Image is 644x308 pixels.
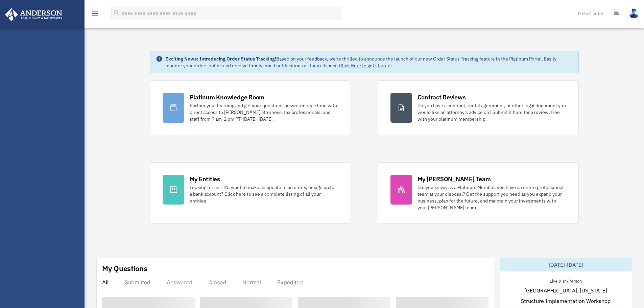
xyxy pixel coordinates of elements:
div: Looking for an EIN, want to make an update to an entity, or sign up for a bank account? Click her... [190,184,338,204]
span: [GEOGRAPHIC_DATA], [US_STATE] [524,286,607,294]
a: Click Here to get started! [339,63,392,69]
div: My [PERSON_NAME] Team [418,175,491,183]
div: Based on your feedback, we're thrilled to announce the launch of our new Order Status Tracking fe... [165,55,573,69]
img: Anderson Advisors Platinum Portal [3,8,64,21]
a: My Entities Looking for an EIN, want to make an update to an entity, or sign up for a bank accoun... [150,162,351,223]
div: All [102,279,109,286]
div: My Entities [190,175,220,183]
a: Platinum Knowledge Room Further your learning and get your questions answered real-time with dire... [150,80,351,135]
a: Contract Reviews Do you have a contract, rental agreement, or other legal document you would like... [378,80,579,135]
div: Normal [242,279,261,286]
a: menu [91,12,99,18]
div: Further your learning and get your questions answered real-time with direct access to [PERSON_NAM... [190,102,338,122]
div: Submitted [125,279,150,286]
div: Platinum Knowledge Room [190,93,265,101]
strong: Exciting News: Introducing Order Status Tracking! [165,56,276,62]
div: Did you know, as a Platinum Member, you have an entire professional team at your disposal? Get th... [418,184,566,211]
div: Do you have a contract, rental agreement, or other legal document you would like an attorney's ad... [418,102,566,122]
div: My Questions [102,263,147,274]
div: [DATE]-[DATE] [500,258,632,271]
div: Contract Reviews [418,93,466,101]
div: Closed [208,279,226,286]
a: My [PERSON_NAME] Team Did you know, as a Platinum Member, you have an entire professional team at... [378,162,579,223]
i: search [113,9,120,17]
span: Structure Implementation Workshop [521,297,611,305]
div: Expedited [277,279,303,286]
div: Answered [167,279,192,286]
i: menu [91,9,99,18]
img: User Pic [629,8,639,18]
div: Live & In-Person [544,277,587,284]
